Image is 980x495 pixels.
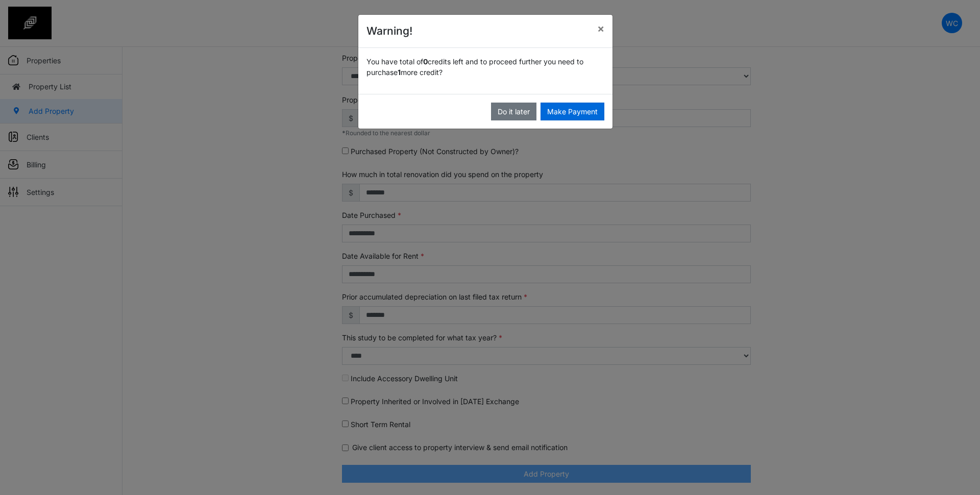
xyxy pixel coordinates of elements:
[597,22,604,35] span: ×
[589,15,612,42] button: Close
[366,56,604,78] p: You have total of credits left and to proceed further you need to purchase more credit?
[541,103,604,120] button: Make Payment
[491,103,536,120] button: Do it later
[398,68,401,77] span: 1
[366,23,412,39] h4: Warning!
[423,57,428,66] span: 0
